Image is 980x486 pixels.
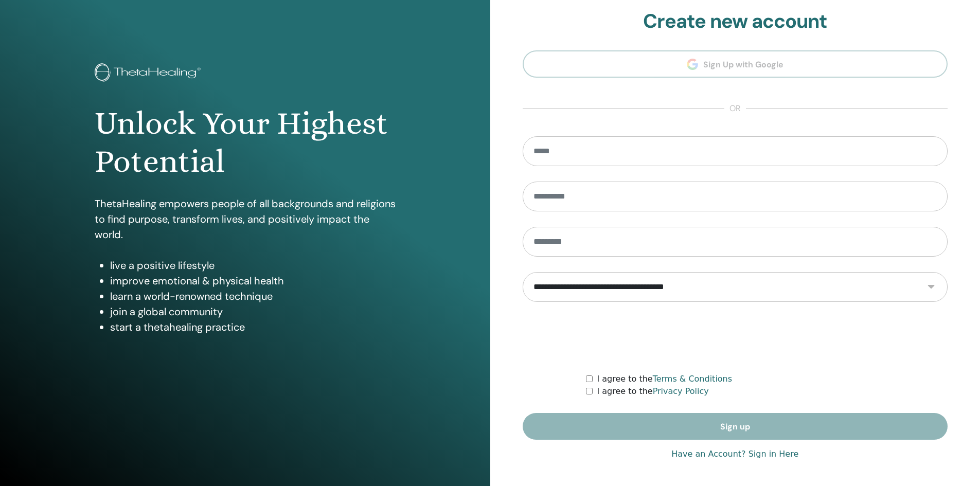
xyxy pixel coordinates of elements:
[597,385,708,398] label: I agree to the
[110,319,396,335] li: start a thetahealing practice
[95,104,396,181] h1: Unlock Your Highest Potential
[671,448,798,460] a: Have an Account? Sign in Here
[657,317,813,357] iframe: reCAPTCHA
[110,289,396,304] li: learn a world-renowned technique
[724,102,746,115] span: or
[653,386,709,396] a: Privacy Policy
[110,273,396,289] li: improve emotional & physical health
[523,10,948,33] h2: Create new account
[110,258,396,273] li: live a positive lifestyle
[110,304,396,319] li: join a global community
[95,196,396,242] p: ThetaHealing empowers people of all backgrounds and religions to find purpose, transform lives, a...
[653,374,732,384] a: Terms & Conditions
[597,373,732,385] label: I agree to the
